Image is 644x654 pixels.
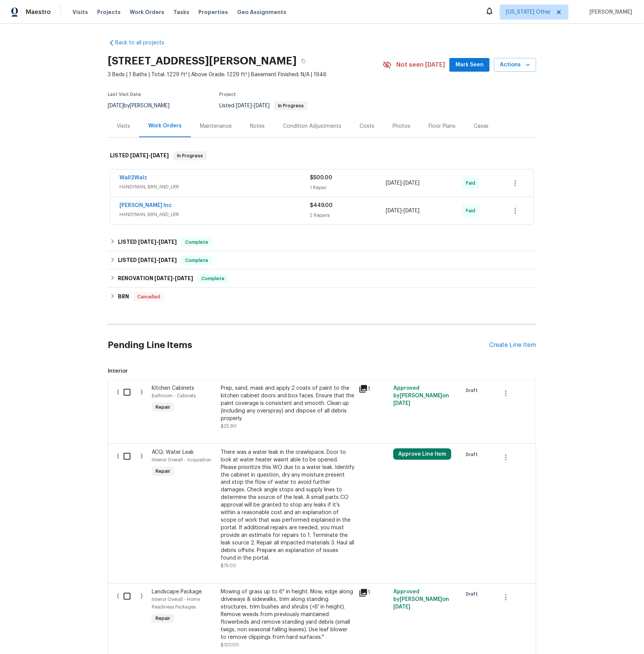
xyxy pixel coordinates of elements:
[360,122,374,130] div: Costs
[97,8,121,16] span: Projects
[237,8,286,16] span: Geo Assignments
[254,103,270,108] span: [DATE]
[159,239,177,245] span: [DATE]
[174,152,206,160] span: In Progress
[250,122,265,130] div: Notes
[236,103,270,108] span: -
[152,458,211,462] span: Interior Overall - Acquisition
[159,257,177,263] span: [DATE]
[310,212,386,219] div: 2 Repairs
[466,387,481,394] span: Draft
[393,386,449,406] span: Approved by [PERSON_NAME] on
[108,288,536,306] div: BRN Cancelled
[359,588,389,598] div: 1
[310,175,332,180] span: $500.00
[182,238,211,246] span: Complete
[138,239,177,245] span: -
[506,8,551,16] span: [US_STATE] Other
[138,257,177,263] span: -
[275,104,307,108] span: In Progress
[466,179,479,187] span: Paid
[108,233,536,251] div: LISTED [DATE]-[DATE]Complete
[219,103,308,108] span: Listed
[221,643,239,648] span: $120.00
[108,57,297,65] h2: [STREET_ADDRESS][PERSON_NAME]
[119,183,310,191] span: HANDYMAN, BRN_AND_LRR
[119,175,147,180] a: Wall2Walz
[429,122,456,130] div: Floor Plans
[152,450,194,455] span: ACQ: Water Leak
[115,382,149,432] div: ( )
[221,564,236,568] span: $75.00
[152,403,173,411] span: Repair
[154,276,193,281] span: -
[108,144,536,168] div: LISTED [DATE]-[DATE]In Progress
[359,384,389,394] div: 1
[108,101,179,110] div: by [PERSON_NAME]
[386,179,420,187] span: -
[152,615,173,623] span: Repair
[474,122,489,130] div: Cases
[393,122,410,130] div: Photos
[404,208,420,213] span: [DATE]
[130,8,164,16] span: Work Orders
[393,401,410,406] span: [DATE]
[130,153,148,158] span: [DATE]
[119,211,310,218] span: HANDYMAN, BRN_AND_LRR
[108,328,490,363] h2: Pending Line Items
[108,103,124,108] span: [DATE]
[117,122,130,130] div: Visits
[236,103,252,108] span: [DATE]
[148,122,182,130] div: Work Orders
[393,449,451,460] button: Approve Line Item
[108,71,383,78] span: 3 Beds | 1 Baths | Total: 1229 ft² | Above Grade: 1229 ft² | Basement Finished: N/A | 1946
[108,367,536,375] span: Interior
[449,58,490,72] button: Mark Seen
[396,61,445,69] span: Not seen [DATE]
[587,8,633,16] span: [PERSON_NAME]
[118,256,177,265] h6: LISTED
[386,208,402,213] span: [DATE]
[154,276,173,281] span: [DATE]
[490,342,536,349] div: Create Line Item
[221,449,354,562] div: There was a water leak in the crawlspace. Door to look at water heater wasnt able to be opened. P...
[108,270,536,288] div: RENOVATION [DATE]-[DATE]Complete
[108,92,141,97] span: Last Visit Date
[404,180,420,186] span: [DATE]
[130,153,169,158] span: -
[386,207,420,215] span: -
[386,180,402,186] span: [DATE]
[466,207,479,215] span: Paid
[297,54,310,68] button: Copy Address
[466,591,481,598] span: Draft
[72,8,88,16] span: Visits
[118,274,193,283] h6: RENOVATION
[152,386,194,391] span: Kitchen Cabinets
[110,151,169,160] h6: LISTED
[200,122,232,130] div: Maintenance
[152,467,173,475] span: Repair
[119,203,172,208] a: [PERSON_NAME] Inc
[151,153,169,158] span: [DATE]
[221,424,237,428] span: $25.90
[26,8,51,16] span: Maestro
[310,203,333,208] span: $449.00
[283,122,341,130] div: Condition Adjustments
[456,60,484,70] span: Mark Seen
[221,384,354,422] div: Prep, sand, mask and apply 2 coats of paint to the kitchen cabinet doors and box faces. Ensure th...
[152,590,202,595] span: Landscape Package
[500,60,530,70] span: Actions
[393,590,449,610] span: Approved by [PERSON_NAME] on
[118,292,129,301] h6: BRN
[138,239,156,245] span: [DATE]
[108,39,181,47] a: Back to all projects
[138,257,156,263] span: [DATE]
[152,394,196,398] span: Bathroom - Cabinets
[115,586,149,651] div: ( )
[219,92,236,97] span: Project
[152,598,200,610] span: Interior Overall - Home Readiness Packages
[108,251,536,270] div: LISTED [DATE]-[DATE]Complete
[198,8,228,16] span: Properties
[310,184,386,191] div: 1 Repair
[182,257,211,264] span: Complete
